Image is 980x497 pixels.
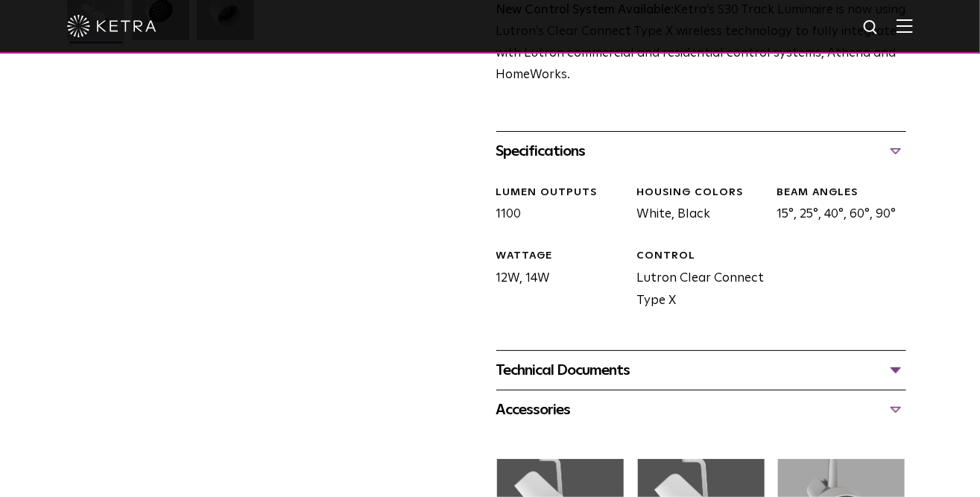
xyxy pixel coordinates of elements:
[625,249,766,313] div: Lutron Clear Connect Type X
[625,186,766,227] div: White, Black
[67,15,157,37] img: ketra-logo-2019-white
[496,398,907,422] div: Accessories
[496,186,626,200] div: LUMEN OUTPUTS
[862,19,881,37] img: search icon
[496,139,907,163] div: Specifications
[897,19,913,33] img: Hamburger%20Nav.svg
[496,249,626,264] div: WATTAGE
[496,358,907,382] div: Technical Documents
[636,186,766,200] div: HOUSING COLORS
[636,249,766,264] div: CONTROL
[485,186,626,227] div: 1100
[485,249,626,313] div: 12W, 14W
[766,186,907,227] div: 15°, 25°, 40°, 60°, 90°
[777,186,907,200] div: BEAM ANGLES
